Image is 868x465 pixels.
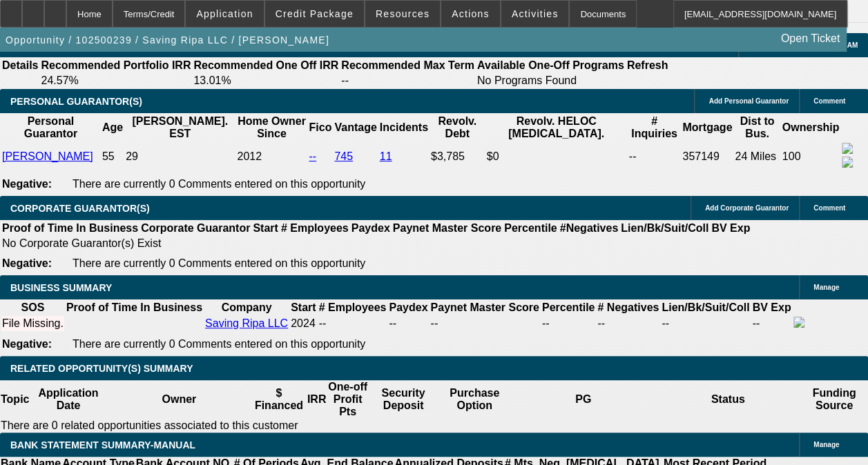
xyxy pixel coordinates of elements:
[351,222,390,234] b: Paydex
[10,439,195,451] span: BANK STATEMENT SUMMARY-MANUAL
[141,222,250,234] b: Corporate Guarantor
[6,34,329,46] span: Opportunity / 102500239 / Saving Ripa LLC / [PERSON_NAME]
[813,204,845,212] span: Comment
[682,142,733,171] td: 357149
[369,380,438,419] th: Security Deposit
[813,441,839,448] span: Manage
[501,1,569,27] button: Activities
[813,97,845,105] span: Comment
[102,121,123,133] b: Age
[2,178,52,190] b: Negative:
[542,301,595,313] b: Percentile
[628,142,681,171] td: --
[430,301,539,313] b: Paynet Master Score
[486,142,627,171] td: $0
[782,142,840,171] td: 100
[281,222,349,234] b: # Employees
[511,380,655,419] th: PG
[309,121,331,133] b: Fico
[711,222,750,234] b: BV Exp
[327,380,368,419] th: One-off Profit Pts
[1,221,139,235] th: Proof of Time In Business
[782,121,840,133] b: Ownership
[1,59,39,72] th: Details
[251,380,307,419] th: $ Financed
[512,8,559,19] span: Activities
[276,8,354,19] span: Credit Package
[380,150,392,162] a: 11
[309,150,316,162] a: --
[662,301,749,313] b: Lien/Bk/Suit/Coll
[508,115,604,139] b: Revolv. HELOC [MEDICAL_DATA].
[751,316,791,331] td: --
[842,157,853,168] img: linkedin-icon.png
[813,284,839,291] span: Manage
[291,301,316,313] b: Start
[10,282,112,293] span: BUSINESS SUMMARY
[800,380,868,419] th: Funding Source
[222,301,272,313] b: Company
[655,380,800,419] th: Status
[476,59,625,72] th: Available One-Off Programs
[597,317,659,330] div: --
[2,257,52,269] b: Negative:
[452,8,490,19] span: Actions
[73,257,365,269] span: There are currently 0 Comments entered on this opportunity
[626,59,669,72] th: Refresh
[389,301,427,313] b: Paydex
[334,121,376,133] b: Vantage
[40,74,191,88] td: 24.57%
[237,150,262,162] span: 2012
[10,363,193,374] span: RELATED OPPORTUNITY(S) SUMMARY
[631,115,677,139] b: # Inquiries
[1,301,64,315] th: SOS
[10,96,142,107] span: PERSONAL GUARANTOR(S)
[290,316,316,331] td: 2024
[102,142,124,171] td: 55
[752,301,791,313] b: BV Exp
[205,317,288,329] a: Saving Ripa LLC
[438,380,511,419] th: Purchase Option
[2,150,93,162] a: [PERSON_NAME]
[24,115,77,139] b: Personal Guarantor
[542,317,595,330] div: --
[441,1,500,27] button: Actions
[621,222,708,234] b: Lien/Bk/Suit/Coll
[265,1,364,27] button: Credit Package
[193,59,339,72] th: Recommended One Off IRR
[661,316,750,331] td: --
[380,121,428,133] b: Incidents
[125,142,235,171] td: 29
[504,222,557,234] b: Percentile
[340,59,475,72] th: Recommended Max Term
[107,380,251,419] th: Owner
[132,115,228,139] b: [PERSON_NAME]. EST
[319,301,387,313] b: # Employees
[10,203,150,214] span: CORPORATE GUARANTOR(S)
[793,317,804,328] img: facebook-icon.png
[708,97,789,105] span: Add Personal Guarantor
[365,1,440,27] button: Resources
[307,380,327,419] th: IRR
[30,380,106,419] th: Application Date
[560,222,619,234] b: #Negatives
[1,237,756,250] td: No Corporate Guarantor(s) Exist
[775,27,845,50] a: Open Ticket
[376,8,430,19] span: Resources
[73,178,365,190] span: There are currently 0 Comments entered on this opportunity
[682,121,732,133] b: Mortgage
[73,338,365,350] span: There are currently 0 Comments entered on this opportunity
[253,222,278,234] b: Start
[438,115,476,139] b: Revolv. Debt
[340,74,475,88] td: --
[430,317,539,330] div: --
[705,204,789,212] span: Add Corporate Guarantor
[2,317,64,330] div: File Missing.
[476,74,625,88] td: No Programs Found
[319,317,327,329] span: --
[196,8,253,19] span: Application
[193,74,339,88] td: 13.01%
[393,222,501,234] b: Paynet Master Score
[66,301,203,315] th: Proof of Time In Business
[734,142,780,171] td: 24 Miles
